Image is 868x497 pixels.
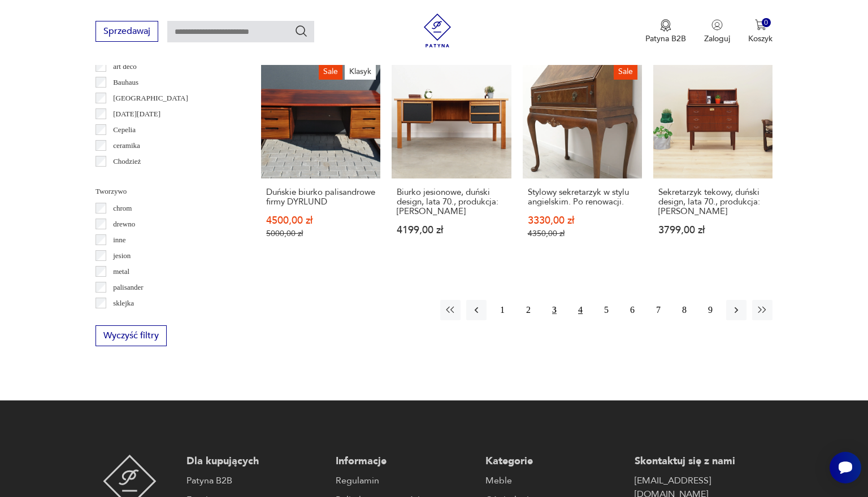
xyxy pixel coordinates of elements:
[294,24,308,38] button: Szukaj
[485,474,623,487] a: Meble
[658,225,767,235] p: 3799,00 zł
[113,124,136,136] p: Cepelia
[596,300,617,320] button: 5
[762,18,771,28] div: 0
[658,188,767,216] h3: Sekretarzyk tekowy, duński design, lata 70., produkcja: [PERSON_NAME]
[113,265,129,278] p: metal
[830,452,861,483] iframe: Smartsupp widget button
[336,455,474,468] p: Informacje
[748,19,772,44] button: 0Koszyk
[748,33,772,44] p: Koszyk
[113,218,135,230] p: drewno
[518,300,539,320] button: 2
[336,474,474,487] a: Regulamin
[113,234,125,246] p: inne
[113,60,137,73] p: art deco
[528,216,637,225] p: 3330,00 zł
[96,21,158,42] button: Sprzedawaj
[113,281,143,294] p: palisander
[261,59,380,260] a: SaleKlasykDuńskie biurko palisandrowe firmy DYRLUNDDuńskie biurko palisandrowe firmy DYRLUND4500,...
[653,59,772,260] a: Sekretarzyk tekowy, duński design, lata 70., produkcja: DaniaSekretarzyk tekowy, duński design, l...
[755,19,766,30] img: Ikona koszyka
[113,202,132,215] p: chrom
[645,33,686,44] p: Patyna B2B
[704,33,730,44] p: Zaloguj
[648,300,669,320] button: 7
[266,188,375,207] h3: Duńskie biurko palisandrowe firmy DYRLUND
[544,300,565,320] button: 3
[700,300,721,320] button: 9
[397,225,506,235] p: 4199,00 zł
[113,297,134,309] p: sklejka
[113,250,131,262] p: jesion
[186,474,324,487] a: Patyna B2B
[397,188,506,216] h3: Biurko jesionowe, duński design, lata 70., produkcja: [PERSON_NAME]
[674,300,695,320] button: 8
[645,19,686,44] button: Patyna B2B
[113,171,140,184] p: Ćmielów
[635,455,772,468] p: Skontaktuj się z nami
[528,188,637,207] h3: Stylowy sekretarzyk w stylu angielskim. Po renowacji.
[186,455,324,468] p: Dla kupujących
[523,59,642,260] a: SaleStylowy sekretarzyk w stylu angielskim. Po renowacji.Stylowy sekretarzyk w stylu angielskim. ...
[704,19,730,44] button: Zaloguj
[420,14,454,47] img: Patyna - sklep z meblami i dekoracjami vintage
[113,139,140,152] p: ceramika
[266,216,375,225] p: 4500,00 zł
[113,155,141,168] p: Chodzież
[711,19,723,30] img: Ikonka użytkownika
[622,300,643,320] button: 6
[528,229,637,238] p: 4350,00 zł
[660,19,671,32] img: Ikona medalu
[266,229,375,238] p: 5000,00 zł
[570,300,591,320] button: 4
[492,300,513,320] button: 1
[113,76,138,89] p: Bauhaus
[645,19,686,44] a: Ikona medaluPatyna B2B
[485,455,623,468] p: Kategorie
[96,185,234,198] p: Tworzywo
[96,28,158,36] a: Sprzedawaj
[113,313,128,325] p: szkło
[113,108,160,120] p: [DATE][DATE]
[392,59,511,260] a: Biurko jesionowe, duński design, lata 70., produkcja: DaniaBiurko jesionowe, duński design, lata ...
[96,325,167,346] button: Wyczyść filtry
[113,92,188,104] p: [GEOGRAPHIC_DATA]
